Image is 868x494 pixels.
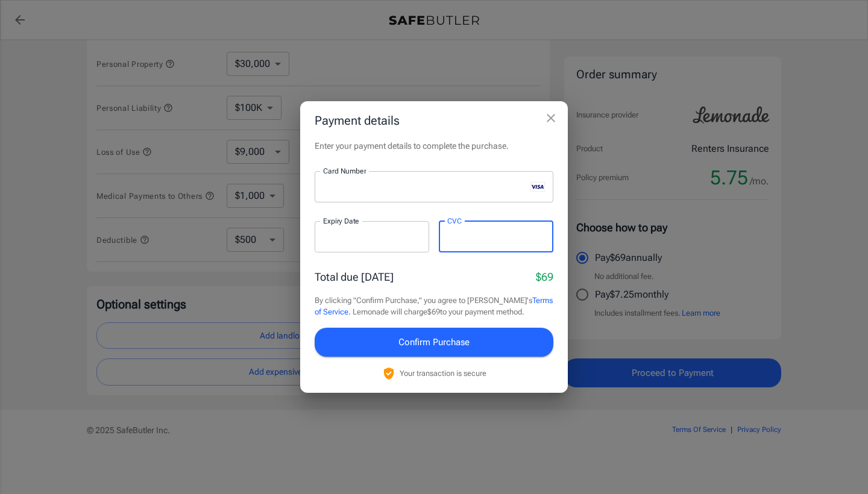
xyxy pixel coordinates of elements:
[400,367,486,379] p: Your transaction is secure
[315,140,553,152] p: Enter your payment details to complete the purchase.
[398,334,470,350] span: Confirm Purchase
[300,101,568,140] h2: Payment details
[530,182,545,192] svg: visa
[447,231,545,242] iframe: Secure CVC input frame
[447,216,462,226] label: CVC
[315,328,553,357] button: Confirm Purchase
[315,269,394,285] p: Total due [DATE]
[315,295,553,318] p: By clicking "Confirm Purchase," you agree to [PERSON_NAME]'s . Lemonade will charge $69 to your p...
[323,216,359,226] label: Expiry Date
[323,231,421,242] iframe: Secure expiration date input frame
[536,269,553,285] p: $69
[323,181,526,192] iframe: Secure card number input frame
[323,166,366,176] label: Card Number
[539,106,563,130] button: close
